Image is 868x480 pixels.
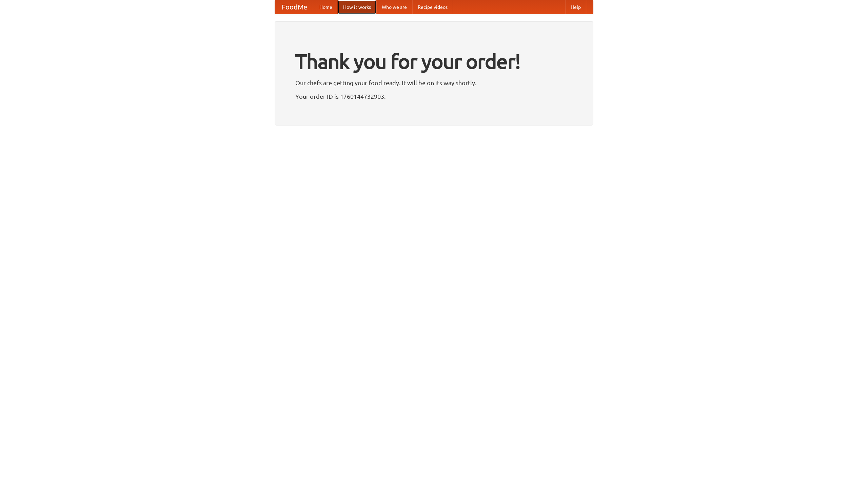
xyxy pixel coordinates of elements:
[412,0,453,14] a: Recipe videos
[376,0,412,14] a: Who we are
[275,0,314,14] a: FoodMe
[314,0,338,14] a: Home
[295,45,573,78] h1: Thank you for your order!
[295,78,573,88] p: Our chefs are getting your food ready. It will be on its way shortly.
[338,0,376,14] a: How it works
[565,0,586,14] a: Help
[295,91,573,101] p: Your order ID is 1760144732903.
